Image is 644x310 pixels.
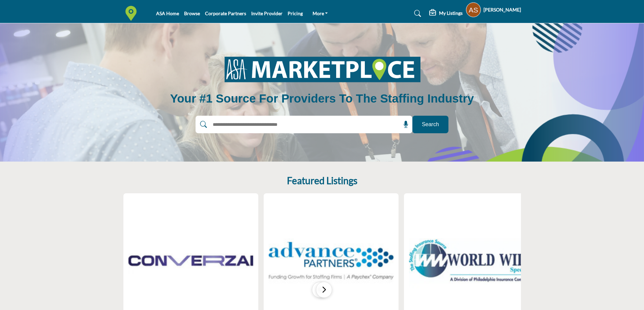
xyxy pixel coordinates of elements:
[484,6,521,13] h5: [PERSON_NAME]
[429,9,463,18] div: My Listings
[439,10,463,16] h5: My Listings
[205,10,246,16] a: Corporate Partners
[422,120,439,129] span: Search
[184,10,200,16] a: Browse
[123,6,142,21] img: Site Logo
[466,2,481,17] button: Show hide supplier dropdown
[170,91,474,106] h1: Your #1 Source for Providers to the Staffing Industry
[408,8,426,19] a: Search
[412,116,448,133] button: Search
[251,10,283,16] a: Invite Provider
[288,10,303,16] a: Pricing
[216,52,428,87] img: image
[287,175,357,187] h2: Featured Listings
[156,10,179,16] a: ASA Home
[308,9,333,18] a: More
